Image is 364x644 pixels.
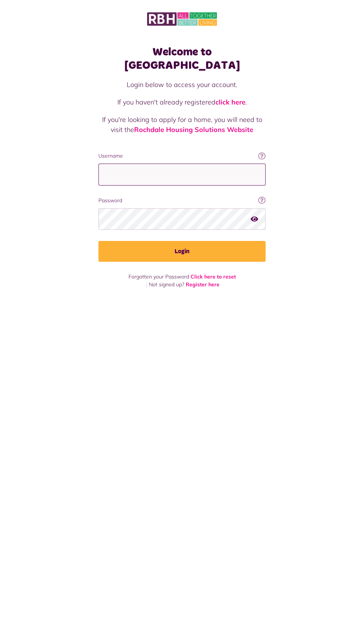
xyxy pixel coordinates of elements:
[149,281,184,288] span: Not signed up?
[129,273,189,280] span: Forgotten your Password
[98,97,266,107] p: If you haven't already registered .
[98,115,266,135] p: If you're looking to apply for a home, you will need to visit the
[191,273,236,280] a: Click here to reset
[215,98,246,106] a: click here
[98,197,266,205] label: Password
[98,80,266,90] p: Login below to access your account.
[98,152,266,160] label: Username
[134,125,253,134] a: Rochdale Housing Solutions Website
[147,11,217,27] img: MyRBH
[98,45,266,72] h1: Welcome to [GEOGRAPHIC_DATA]
[186,281,220,288] a: Register here
[98,241,266,262] button: Login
